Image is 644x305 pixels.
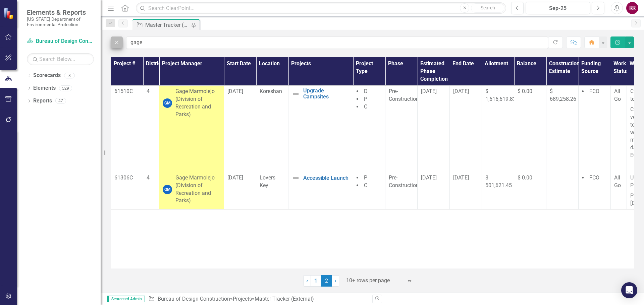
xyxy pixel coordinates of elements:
[288,172,353,209] td: Double-Click to Edit Right Click for Context Menu
[260,88,282,94] span: Koreshan
[107,296,145,302] span: Scorecard Admin
[33,84,56,92] a: Elements
[611,86,627,172] td: Double-Click to Edit
[389,174,419,188] span: Pre-Construction
[589,88,599,94] span: FCO
[421,88,437,94] span: [DATE]
[579,86,611,172] td: Double-Click to Edit
[514,86,546,172] td: Double-Click to Edit
[421,174,437,181] span: [DATE]
[175,174,220,205] div: Gage Marmolejo (Division of Recreation and Parks)
[528,4,588,12] div: Sep-25
[256,172,288,209] td: Double-Click to Edit
[143,86,159,172] td: Double-Click to Edit
[418,86,450,172] td: Double-Click to Edit
[159,172,224,209] td: Double-Click to Edit
[233,296,252,302] a: Projects
[481,5,495,10] span: Search
[64,73,75,78] div: 8
[3,8,15,19] img: ClearPoint Strategy
[27,37,94,45] a: Bureau of Design Construction
[227,88,243,94] span: [DATE]
[579,172,611,209] td: Double-Click to Edit
[292,90,300,98] img: Not Defined
[546,86,579,172] td: Double-Click to Edit
[518,88,532,94] span: $ 0.00
[224,172,256,209] td: Double-Click to Edit
[364,96,367,102] span: P
[621,282,637,298] div: Open Intercom Messenger
[175,88,220,118] div: Gage Marmolejo (Division of Recreation and Parks)
[114,174,140,182] p: 61306C
[145,21,190,29] div: Master Tracker (External)
[136,2,506,14] input: Search ClearPoint...
[114,88,140,95] p: 61510C
[364,103,367,110] span: C
[335,278,336,284] span: ›
[33,72,61,79] a: Scorecards
[303,175,350,181] a: Accessible Launch
[55,98,66,104] div: 47
[143,172,159,209] td: Double-Click to Edit
[482,86,514,172] td: Double-Click to Edit
[482,172,514,209] td: Double-Click to Edit
[614,88,621,102] span: All Go
[59,85,72,91] div: 529
[389,88,419,102] span: Pre-Construction
[148,295,367,303] div: » »
[311,275,321,287] a: 1
[111,86,143,172] td: Double-Click to Edit
[485,88,516,102] span: $ 1,616,619.83
[288,86,353,172] td: Double-Click to Edit Right Click for Context Menu
[485,174,512,188] span: $ 501,621.45
[126,36,548,49] input: Find in Master Tracker (External)...
[614,174,621,188] span: All Go
[526,2,590,14] button: Sep-25
[256,86,288,172] td: Double-Click to Edit
[450,172,482,209] td: Double-Click to Edit
[147,174,150,181] span: 4
[111,172,143,209] td: Double-Click to Edit
[27,8,94,16] span: Elements & Reports
[303,88,350,99] a: Upgrade Campsites
[292,174,300,182] img: Not Defined
[418,172,450,209] td: Double-Click to Edit
[589,174,599,181] span: FCO
[453,88,469,94] span: [DATE]
[163,185,172,194] div: GM
[471,3,504,13] button: Search
[224,86,256,172] td: Double-Click to Edit
[364,174,367,181] span: P
[163,98,172,108] div: GM
[364,182,367,188] span: C
[450,86,482,172] td: Double-Click to Edit
[158,296,230,302] a: Bureau of Design Construction
[611,172,627,209] td: Double-Click to Edit
[260,174,275,188] span: Lovers Key
[353,86,385,172] td: Double-Click to Edit
[27,53,94,65] input: Search Below...
[353,172,385,209] td: Double-Click to Edit
[227,174,243,181] span: [DATE]
[33,97,52,105] a: Reports
[385,86,418,172] td: Double-Click to Edit
[159,86,224,172] td: Double-Click to Edit
[453,174,469,181] span: [DATE]
[147,88,150,94] span: 4
[514,172,546,209] td: Double-Click to Edit
[626,2,638,14] button: RR
[27,16,94,27] small: [US_STATE] Department of Environmental Protection
[546,172,579,209] td: Double-Click to Edit
[364,88,368,94] span: D
[518,174,532,181] span: $ 0.00
[306,278,308,284] span: ‹
[550,88,576,102] span: $ 689,258.26
[321,275,332,287] span: 2
[385,172,418,209] td: Double-Click to Edit
[255,296,314,302] div: Master Tracker (External)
